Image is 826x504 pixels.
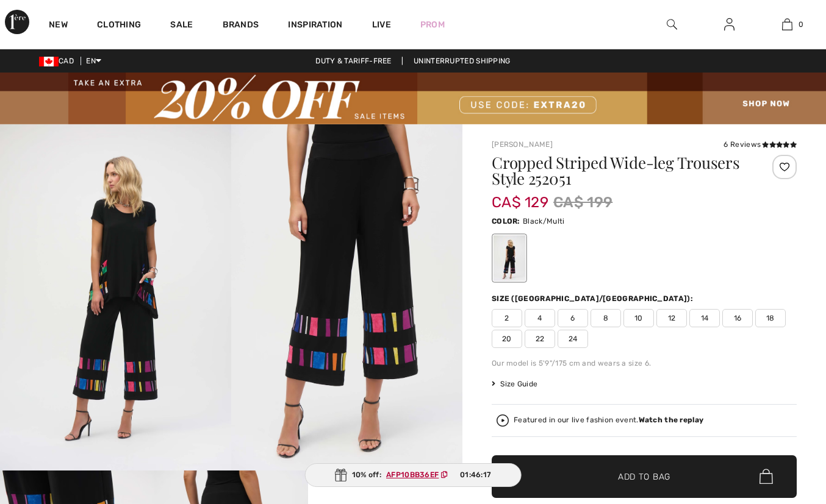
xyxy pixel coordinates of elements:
div: 6 Reviews [724,139,797,150]
a: [PERSON_NAME] [492,140,553,149]
a: Sign In [714,17,744,32]
span: 20 [492,330,522,348]
h1: Cropped Striped Wide-leg Trousers Style 252051 [492,155,746,186]
span: Size Guide [492,378,537,389]
img: Canadian Dollar [39,57,59,66]
span: 01:46:17 [460,469,491,480]
div: Size ([GEOGRAPHIC_DATA]/[GEOGRAPHIC_DATA]): [492,293,695,304]
span: 12 [656,309,687,327]
span: CAD [39,57,79,65]
span: 24 [558,330,588,348]
img: Cropped Striped Wide-Leg Trousers Style 252051. 2 [231,124,462,470]
a: 0 [759,17,816,32]
span: 8 [591,309,621,327]
span: Black/Multi [523,217,564,225]
span: 4 [525,309,555,327]
img: Gift.svg [335,469,347,481]
span: 0 [799,19,803,30]
a: Sale [170,20,193,32]
div: Featured in our live fashion event. [514,416,703,424]
button: Add to Bag [492,455,797,498]
span: CA$ 129 [492,182,548,211]
ins: AFP10BB36EF [386,470,439,479]
span: 16 [722,309,753,327]
span: 10 [623,309,654,327]
div: 10% off: [305,463,522,487]
strong: Watch the replay [639,416,704,424]
img: Watch the replay [497,414,509,427]
img: search the website [667,17,677,32]
div: Our model is 5'9"/175 cm and wears a size 6. [492,358,797,369]
span: Add to Bag [618,470,670,483]
span: Color: [492,217,520,225]
img: Bag.svg [760,469,773,484]
a: Clothing [97,20,141,32]
span: CA$ 199 [553,191,612,213]
span: EN [86,57,101,65]
img: My Info [724,17,734,32]
span: 2 [492,309,522,327]
a: Brands [223,20,259,32]
span: 6 [558,309,588,327]
span: 18 [755,309,786,327]
span: Inspiration [288,20,342,32]
a: Live [372,18,391,31]
div: Black/Multi [494,235,525,281]
img: 1ère Avenue [5,10,29,34]
span: 22 [525,330,555,348]
a: New [49,20,68,32]
a: Prom [420,18,445,31]
span: 14 [689,309,720,327]
img: My Bag [782,17,792,32]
